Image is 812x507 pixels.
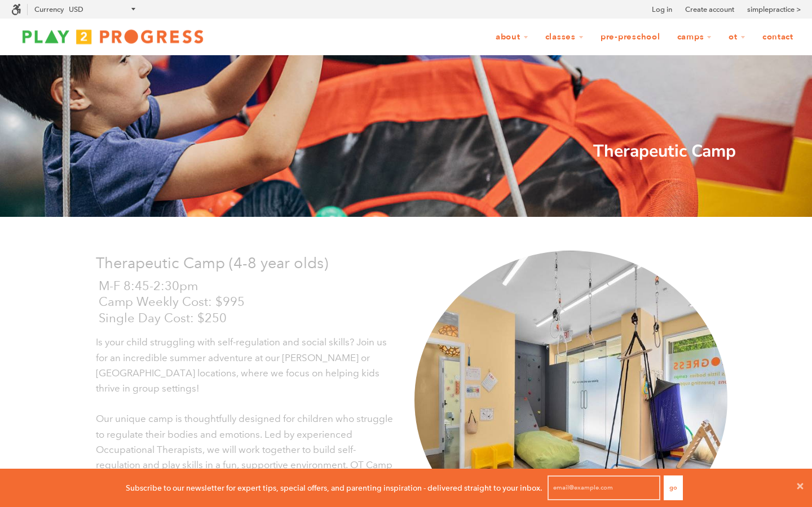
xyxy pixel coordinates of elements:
a: About [488,26,536,48]
span: Is your child struggling with self-regulation and social skills? Join us for an incredible summer... [96,336,387,394]
a: OT [721,26,753,48]
a: Log in [652,4,672,15]
a: Create account [685,4,734,15]
a: simplepractice > [747,4,801,15]
button: Go [664,475,683,500]
span: -8 year olds) [242,253,328,272]
label: Currency [34,5,64,14]
span: Our unique camp is thoughtfully designed for children who struggle to regulate their bodies and e... [96,413,393,486]
p: Subscribe to our newsletter for expert tips, special offers, and parenting inspiration - delivere... [126,482,542,494]
img: Play2Progress logo [11,25,214,48]
strong: Therapeutic Camp [593,140,736,163]
a: Pre-Preschool [593,26,668,48]
a: Classes [538,26,591,48]
p: Therapeutic Camp (4 [96,251,398,275]
p: Camp Weekly Cost: $995 [99,294,398,310]
input: email@example.com [548,475,660,500]
a: Camps [670,26,720,48]
p: Single Day Cost: $250 [99,310,398,327]
a: Contact [755,26,801,48]
p: M-F 8:45-2:30pm [99,278,398,295]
